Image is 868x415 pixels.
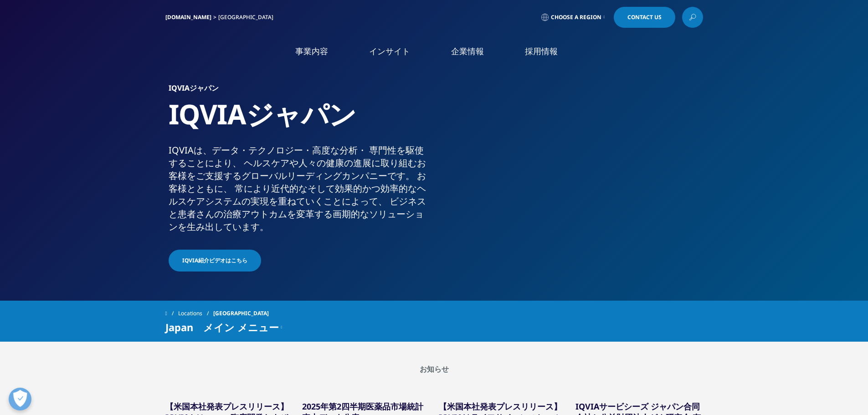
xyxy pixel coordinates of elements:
[165,13,211,21] a: [DOMAIN_NAME]
[456,84,699,266] img: 873_asian-businesspeople-meeting-in-office.jpg
[165,322,279,333] span: Japan メイン メニュー
[551,14,601,21] span: Choose a Region
[242,32,703,75] nav: Primary
[169,250,261,272] a: IQVIA紹介ビデオはこちら
[369,46,410,57] a: インサイト
[182,256,247,265] span: IQVIA紹介ビデオはこちら
[627,15,662,20] span: Contact Us
[218,14,277,21] div: [GEOGRAPHIC_DATA]
[178,305,213,322] a: Locations
[9,388,31,410] button: 優先設定センターを開く
[525,46,558,57] a: 採用情報
[169,144,431,233] div: IQVIAは、​データ・​テクノロジー・​高度な​分析・​ 専門性を​駆使する​ことに​より、​ ヘルスケアや​人々の​健康の​進展に​取り組む​お客様を​ご支援​する​グローバル​リーディング...
[614,7,675,28] a: Contact Us
[213,305,269,322] span: [GEOGRAPHIC_DATA]
[169,97,431,144] h1: IQVIAジャパン
[295,46,328,57] a: 事業内容
[169,84,431,97] h6: IQVIAジャパン
[451,46,484,57] a: 企業情報
[165,364,703,374] h2: お知らせ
